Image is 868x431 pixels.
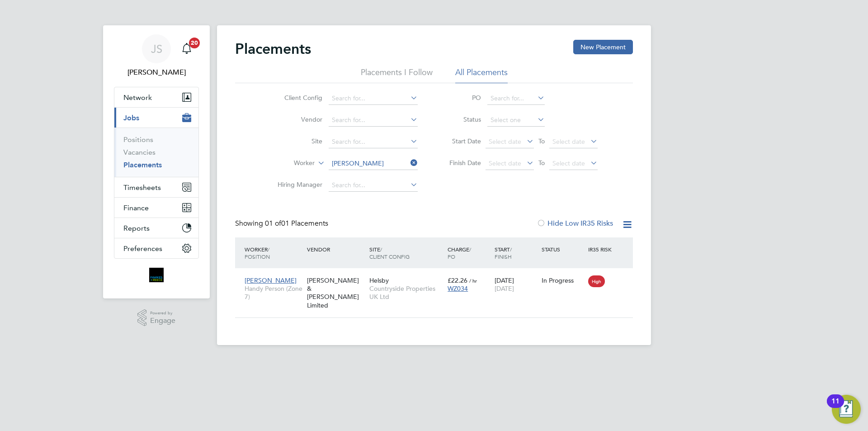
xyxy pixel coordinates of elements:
span: Julia Scholes [114,67,199,78]
span: / PO [448,246,471,260]
label: Finish Date [440,159,481,167]
button: Timesheets [114,177,198,197]
label: Hiring Manager [270,180,322,189]
span: Finance [123,204,149,212]
span: / Finish [495,246,512,260]
button: Open Resource Center, 11 new notifications [832,395,861,424]
span: [PERSON_NAME] [245,276,297,284]
input: Search for... [329,136,418,148]
span: / Position [245,246,270,260]
div: Showing [235,219,330,228]
span: To [536,135,547,147]
span: Select date [552,137,585,146]
li: All Placements [455,67,508,83]
span: To [536,157,547,169]
a: [PERSON_NAME]Handy Person (Zone 7)[PERSON_NAME] & [PERSON_NAME] LimitedHelsbyCountryside Properti... [242,271,633,279]
button: Network [114,87,198,107]
div: Status [539,241,586,257]
a: Powered byEngage [137,309,176,327]
img: bromak-logo-retina.png [149,268,164,282]
div: 11 [831,401,840,413]
span: Engage [150,317,175,325]
span: / Client Config [369,246,410,260]
div: Worker [242,241,305,265]
a: Vacancies [123,148,156,156]
span: 01 Placements [265,219,328,228]
input: Search for... [329,92,418,105]
span: WZ034 [448,284,468,293]
div: Jobs [114,128,198,177]
input: Search for... [329,179,418,192]
span: Handy Person (Zone 7) [245,284,302,301]
div: Start [492,241,539,265]
a: JS[PERSON_NAME] [114,34,199,78]
a: Placements [123,161,162,169]
div: In Progress [542,276,584,284]
span: / hr [469,277,477,284]
input: Search for... [487,92,545,105]
span: Powered by [150,309,175,317]
li: Placements I Follow [361,67,433,83]
span: 20 [189,38,200,48]
span: Preferences [123,244,162,253]
span: 01 of [265,219,281,228]
div: IR35 Risk [586,241,617,257]
button: Reports [114,218,198,238]
div: Charge [445,241,492,265]
div: [DATE] [492,272,539,297]
input: Search for... [329,114,418,127]
span: Helsby [369,276,389,284]
span: Timesheets [123,183,161,192]
a: Positions [123,135,153,144]
label: Worker [263,159,315,168]
button: New Placement [573,40,633,54]
label: Hide Low IR35 Risks [537,219,613,228]
label: Status [440,115,481,123]
span: Network [123,93,152,102]
div: Site [367,241,445,265]
span: Jobs [123,114,139,122]
a: Go to home page [114,268,199,282]
label: Start Date [440,137,481,145]
button: Finance [114,198,198,218]
span: JS [151,43,162,55]
div: Vendor [305,241,367,257]
button: Jobs [114,108,198,128]
input: Select one [487,114,545,127]
span: Select date [489,159,521,167]
div: [PERSON_NAME] & [PERSON_NAME] Limited [305,272,367,314]
span: Reports [123,224,150,232]
span: Countryside Properties UK Ltd [369,284,443,301]
a: 20 [178,34,196,63]
span: High [588,275,605,287]
span: Select date [552,159,585,167]
input: Search for... [329,157,418,170]
label: Client Config [270,94,322,102]
label: Vendor [270,115,322,123]
label: Site [270,137,322,145]
span: £22.26 [448,276,467,284]
label: PO [440,94,481,102]
button: Preferences [114,238,198,258]
span: [DATE] [495,284,514,293]
span: Select date [489,137,521,146]
nav: Main navigation [103,25,210,298]
h2: Placements [235,40,311,58]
